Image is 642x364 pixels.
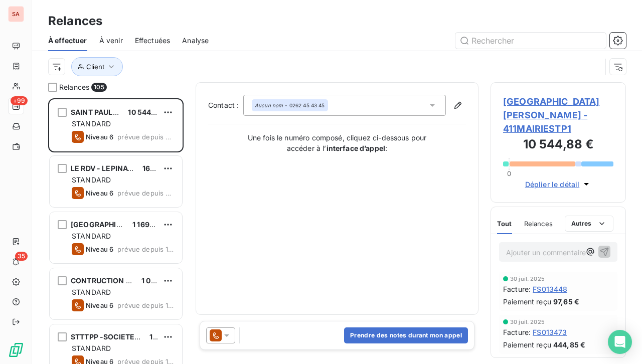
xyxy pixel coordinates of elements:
span: Relances [524,220,553,228]
span: Facture : [503,284,531,294]
span: prévue depuis 149 jours [117,245,174,253]
span: 35 [15,252,28,261]
span: Paiement reçu [503,339,551,350]
span: Niveau 6 [86,133,113,141]
div: SA [8,6,24,22]
a: +99 [8,98,24,114]
span: 105 [91,83,106,92]
span: prévue depuis 202 jours [117,133,174,141]
span: 152,80 € [149,332,180,341]
span: prévue depuis 202 jours [117,189,174,197]
span: 10 544,88 € [128,108,170,116]
span: prévue depuis 146 jours [117,301,174,309]
span: STTTPP -SOCIETE TERRASSEMENT TRANSPORT TRAVAUX PUBLIC POTHIN [71,332,332,341]
span: 30 juil. 2025 [510,319,545,325]
button: Client [71,57,123,76]
span: Niveau 6 [86,245,113,253]
span: 1 030,33 € [141,276,179,285]
button: Déplier le détail [522,178,595,190]
span: Paiement reçu [503,296,551,307]
h3: Relances [48,12,102,30]
span: Tout [497,220,512,228]
div: Open Intercom Messenger [608,330,632,354]
span: STANDARD [72,119,111,128]
strong: interface d’appel [327,144,386,152]
span: 444,85 € [553,339,585,350]
p: Une fois le numéro composé, cliquez ci-dessous pour accéder à l’ : [237,132,437,153]
span: Niveau 6 [86,301,113,309]
label: Contact : [208,100,243,110]
h3: 10 544,88 € [503,135,613,155]
div: grid [48,98,184,364]
span: FS013448 [533,284,567,294]
em: Aucun nom [255,102,283,109]
span: Effectuées [135,36,171,46]
div: - 0262 45 43 45 [255,102,325,109]
span: [GEOGRAPHIC_DATA][PERSON_NAME] - 411MAIRIESTP1 [503,95,613,135]
span: LE RDV - LEPINAY [PERSON_NAME] [71,164,195,172]
span: À venir [99,36,123,46]
span: STANDARD [72,288,111,296]
span: STANDARD [72,232,111,240]
span: Analyse [182,36,209,46]
input: Rechercher [455,33,606,49]
button: Prendre des notes durant mon appel [344,327,468,343]
span: [GEOGRAPHIC_DATA] [71,220,145,229]
span: 169,96 € [142,164,173,172]
span: STANDARD [72,175,111,184]
span: CONTRUCTION RENOVATION MODERNE [71,276,211,285]
span: Déplier le détail [525,179,580,190]
span: À effectuer [48,36,87,46]
span: STANDARD [72,344,111,352]
span: +99 [11,96,28,105]
span: Client [86,63,104,71]
span: FS013473 [533,327,567,337]
span: 0 [507,169,511,177]
span: Relances [59,82,89,92]
span: Niveau 6 [86,189,113,197]
span: 1 169,48 € [132,220,168,229]
span: Facture : [503,327,531,337]
span: 30 juil. 2025 [510,276,545,282]
span: 97,65 € [553,296,579,307]
span: SAINT PAUL MAIRIE [71,108,139,116]
img: Logo LeanPay [8,342,24,358]
button: Autres [565,216,613,232]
